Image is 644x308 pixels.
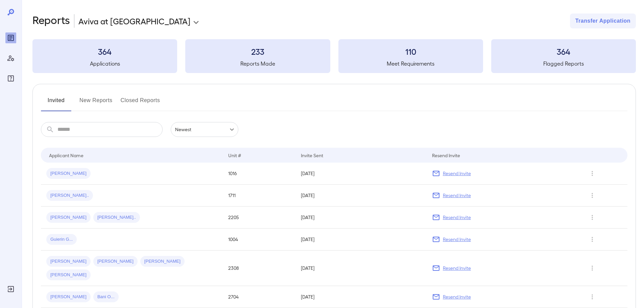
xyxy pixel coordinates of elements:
[223,185,295,207] td: 1711
[171,122,238,137] div: Newest
[587,234,598,245] button: Row Actions
[295,229,426,251] td: [DATE]
[295,251,426,286] td: [DATE]
[443,214,471,221] p: Resend Invite
[338,46,483,57] h3: 110
[5,73,16,84] div: FAQ
[32,46,177,57] h3: 364
[46,192,93,199] span: [PERSON_NAME]..
[46,170,91,177] span: [PERSON_NAME]
[121,95,160,111] button: Closed Reports
[93,214,140,221] span: [PERSON_NAME]..
[295,286,426,308] td: [DATE]
[443,265,471,271] p: Resend Invite
[5,284,16,294] div: Log Out
[338,60,483,68] h5: Meet Requirements
[140,258,185,265] span: [PERSON_NAME]
[93,258,138,265] span: [PERSON_NAME]
[491,46,636,57] h3: 364
[491,60,636,68] h5: Flagged Reports
[443,192,471,199] p: Resend Invite
[301,151,323,159] div: Invite Sent
[587,263,598,274] button: Row Actions
[46,294,91,300] span: [PERSON_NAME]
[46,236,77,243] span: Guierin G...
[587,212,598,223] button: Row Actions
[587,168,598,179] button: Row Actions
[223,163,295,185] td: 1016
[93,294,119,300] span: Bani O...
[295,163,426,185] td: [DATE]
[228,151,241,159] div: Unit #
[32,14,70,28] h2: Reports
[79,95,113,111] button: New Reports
[46,214,91,221] span: [PERSON_NAME]
[443,170,471,177] p: Resend Invite
[223,251,295,286] td: 2308
[223,286,295,308] td: 2704
[5,32,16,43] div: Reports
[185,60,330,68] h5: Reports Made
[185,46,330,57] h3: 233
[295,185,426,207] td: [DATE]
[49,151,84,159] div: Applicant Name
[46,258,91,265] span: [PERSON_NAME]
[78,16,190,26] p: Aviva at [GEOGRAPHIC_DATA]
[46,272,91,278] span: [PERSON_NAME]
[570,14,636,28] button: Transfer Application
[587,291,598,302] button: Row Actions
[32,60,177,68] h5: Applications
[32,39,636,73] summary: 364Applications233Reports Made110Meet Requirements364Flagged Reports
[223,207,295,229] td: 2205
[587,190,598,201] button: Row Actions
[295,207,426,229] td: [DATE]
[443,293,471,300] p: Resend Invite
[432,151,460,159] div: Resend Invite
[41,95,71,111] button: Invited
[5,53,16,64] div: Manage Users
[443,236,471,243] p: Resend Invite
[223,229,295,251] td: 1004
